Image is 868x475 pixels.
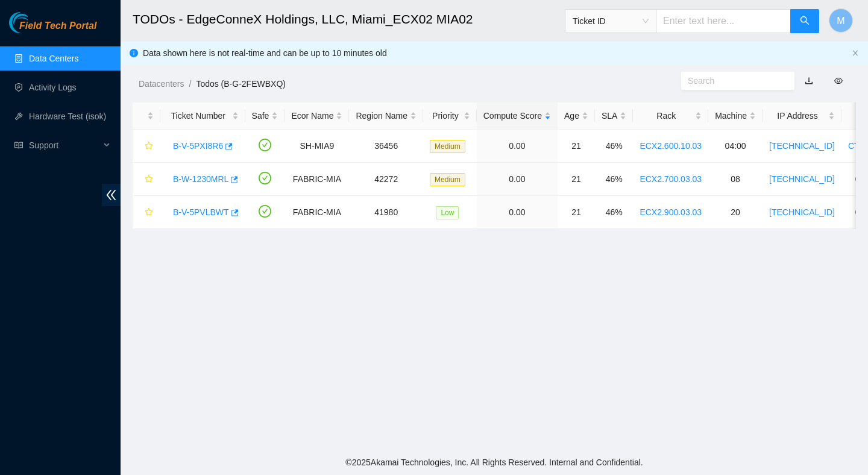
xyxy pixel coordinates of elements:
[769,174,835,184] a: [TECHNICAL_ID]
[173,174,228,184] a: B-W-1230MRL
[145,175,153,184] span: star
[708,130,763,163] td: 04:00
[640,141,702,151] a: ECX2.600.10.03
[595,163,633,196] td: 46%
[139,169,154,189] button: star
[285,163,349,196] td: FABRIC-MIA
[558,130,595,163] td: 21
[708,163,763,196] td: 08
[102,184,121,206] span: double-left
[834,77,843,85] span: eye
[573,12,649,30] span: Ticket ID
[477,163,558,196] td: 0.00
[769,207,835,217] a: [TECHNICAL_ID]
[349,130,423,163] td: 36456
[29,112,106,121] a: Hardware Test (isok)
[436,206,459,219] span: Low
[477,196,558,229] td: 0.00
[9,22,96,37] a: Akamai TechnologiesField Tech Portal
[805,76,813,86] a: download
[829,8,853,33] button: M
[9,12,61,33] img: Akamai Technologies
[259,172,271,184] span: check-circle
[688,74,778,87] input: Search
[852,49,859,57] span: close
[189,79,191,89] span: /
[139,203,154,222] button: star
[852,49,859,57] button: close
[769,141,835,151] a: [TECHNICAL_ID]
[29,133,100,157] span: Support
[640,174,702,184] a: ECX2.700.03.03
[656,9,791,33] input: Enter text here...
[145,142,153,151] span: star
[173,207,229,217] a: B-V-5PVLBWT
[430,140,465,153] span: Medium
[796,71,822,90] button: download
[285,196,349,229] td: FABRIC-MIA
[285,130,349,163] td: SH-MIA9
[29,83,77,92] a: Activity Logs
[837,13,844,28] span: M
[595,130,633,163] td: 46%
[349,163,423,196] td: 42272
[139,136,154,156] button: star
[790,9,819,33] button: search
[558,163,595,196] td: 21
[139,79,184,89] a: Datacenters
[259,139,271,151] span: check-circle
[121,450,868,475] footer: © 2025 Akamai Technologies, Inc. All Rights Reserved. Internal and Confidential.
[477,130,558,163] td: 0.00
[800,16,810,27] span: search
[259,205,271,218] span: check-circle
[14,141,23,149] span: read
[430,173,465,186] span: Medium
[29,54,78,63] a: Data Centers
[708,196,763,229] td: 20
[196,79,286,89] a: Todos (B-G-2FEWBXQ)
[173,141,223,151] a: B-V-5PXI8R6
[145,208,153,218] span: star
[19,20,96,32] span: Field Tech Portal
[595,196,633,229] td: 46%
[558,196,595,229] td: 21
[640,207,702,217] a: ECX2.900.03.03
[349,196,423,229] td: 41980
